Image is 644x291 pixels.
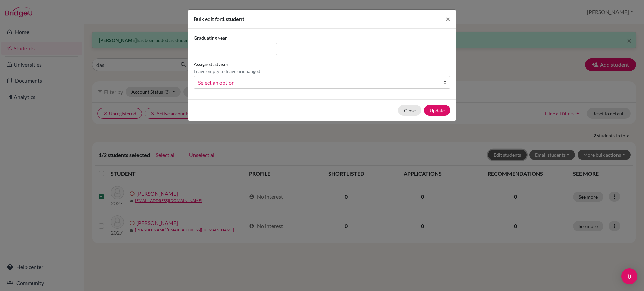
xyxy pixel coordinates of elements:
p: Leave empty to leave unchanged [194,68,260,75]
span: × [446,14,450,24]
button: Update [424,105,450,116]
label: Assigned advisor [194,61,260,75]
span: 1 student [222,16,244,22]
label: Graduating year [194,34,277,41]
span: Bulk edit for [194,16,222,22]
div: Open Intercom Messenger [621,268,637,284]
button: Close [440,10,456,28]
span: Select an option [198,78,437,87]
button: Close [398,105,421,116]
